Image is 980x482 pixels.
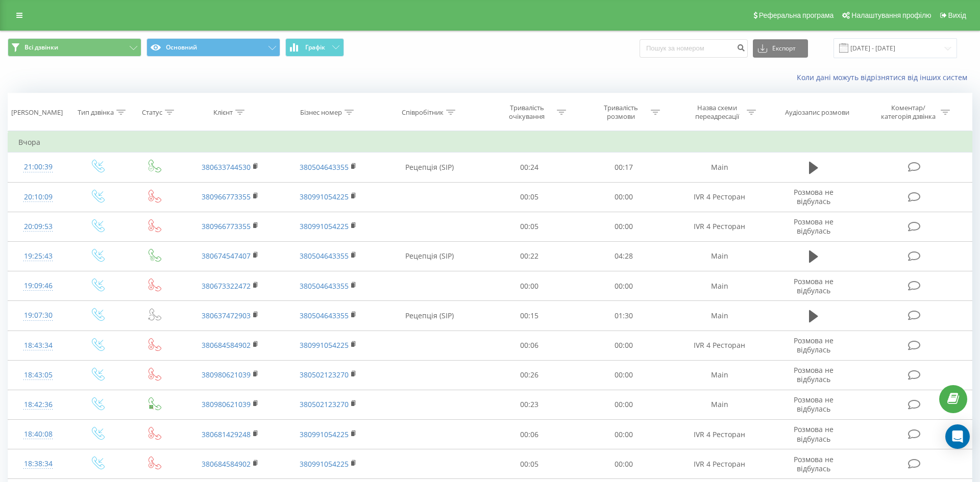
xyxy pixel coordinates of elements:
td: 00:26 [482,360,576,390]
div: 18:38:34 [18,454,58,474]
div: 21:00:39 [18,157,58,177]
td: 00:05 [482,182,576,212]
td: 00:05 [482,212,576,241]
div: 18:40:08 [18,424,58,444]
a: 380966773355 [202,192,251,201]
div: Клієнт [213,108,233,117]
a: 380684584902 [202,459,251,469]
span: Реферальна програма [759,11,834,19]
span: Розмова не відбулась [794,217,834,236]
td: Main [671,241,769,271]
td: 00:00 [576,182,670,212]
td: 00:05 [482,449,576,479]
td: Рецепція (SIP) [377,241,482,271]
td: IVR 4 Ресторан [671,449,769,479]
a: 380991054225 [300,221,349,231]
div: Співробітник [402,108,444,117]
td: 00:06 [482,331,576,360]
a: 380674547407 [202,251,251,261]
td: 00:22 [482,241,576,271]
span: Розмова не відбулась [794,395,834,414]
span: Вихід [948,11,966,19]
a: 380673322472 [202,281,251,291]
div: [PERSON_NAME] [11,108,63,117]
div: Аудіозапис розмови [785,108,849,117]
td: Вчора [8,132,972,153]
a: 380502123270 [300,370,349,379]
div: Тривалість розмови [594,104,648,121]
td: 01:30 [576,301,670,331]
span: Розмова не відбулась [794,454,834,473]
td: 00:00 [576,271,670,301]
a: 380684584902 [202,340,251,350]
td: Main [671,390,769,419]
td: Main [671,301,769,331]
div: Назва схеми переадресації [690,104,744,121]
div: 18:43:34 [18,336,58,356]
td: 00:15 [482,301,576,331]
td: 00:23 [482,390,576,419]
a: Коли дані можуть відрізнятися вiд інших систем [797,72,972,82]
div: Статус [142,108,162,117]
button: Експорт [753,39,808,58]
a: 380504643355 [300,281,349,291]
input: Пошук за номером [640,39,748,58]
a: 380966773355 [202,221,251,231]
td: 00:00 [576,331,670,360]
div: 19:07:30 [18,306,58,325]
div: 19:09:46 [18,276,58,296]
td: 00:00 [576,420,670,449]
div: Open Intercom Messenger [945,424,970,449]
td: Main [671,360,769,390]
span: Всі дзвінки [24,43,58,52]
td: 04:28 [576,241,670,271]
button: Всі дзвінки [8,38,141,57]
a: 380991054225 [300,429,349,439]
div: 19:25:43 [18,246,58,266]
a: 380502123270 [300,399,349,409]
a: 380991054225 [300,340,349,350]
td: 00:06 [482,420,576,449]
div: 20:09:53 [18,217,58,237]
div: 20:10:09 [18,187,58,207]
td: Рецепція (SIP) [377,301,482,331]
td: Main [671,153,769,182]
a: 380637472903 [202,311,251,320]
span: Розмова не відбулась [794,336,834,354]
a: 380633744530 [202,162,251,172]
a: 380991054225 [300,459,349,469]
div: Коментар/категорія дзвінка [878,104,938,121]
div: Тип дзвінка [78,108,114,117]
button: Основний [146,38,280,57]
td: 00:00 [576,449,670,479]
a: 380980621039 [202,399,251,409]
a: 380681429248 [202,429,251,439]
td: IVR 4 Ресторан [671,331,769,360]
a: 380504643355 [300,162,349,172]
span: Розмова не відбулась [794,365,834,384]
span: Розмова не відбулась [794,276,834,295]
span: Розмова не відбулась [794,424,834,443]
button: Графік [285,38,344,57]
div: Тривалість очікування [500,104,554,121]
td: 00:00 [576,390,670,419]
div: Бізнес номер [300,108,342,117]
td: 00:00 [576,360,670,390]
a: 380980621039 [202,370,251,379]
a: 380504643355 [300,311,349,320]
td: IVR 4 Ресторан [671,420,769,449]
span: Розмова не відбулась [794,187,834,206]
td: IVR 4 Ресторан [671,182,769,212]
td: Рецепція (SIP) [377,153,482,182]
td: 00:24 [482,153,576,182]
td: 00:00 [576,212,670,241]
span: Графік [305,44,325,51]
td: Main [671,271,769,301]
span: Налаштування профілю [851,11,931,19]
td: 00:17 [576,153,670,182]
td: IVR 4 Ресторан [671,212,769,241]
a: 380504643355 [300,251,349,261]
a: 380991054225 [300,192,349,201]
div: 18:43:05 [18,365,58,385]
td: 00:00 [482,271,576,301]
